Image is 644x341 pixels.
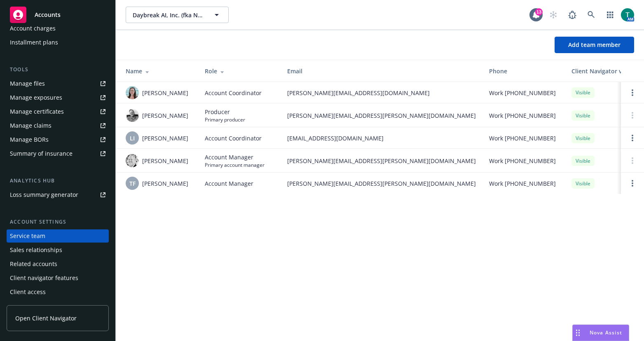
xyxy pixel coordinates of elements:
[7,188,109,201] a: Loss summary generator
[7,257,109,271] a: Related accounts
[205,153,265,161] span: Account Manager
[287,134,476,142] span: [EMAIL_ADDRESS][DOMAIN_NAME]
[287,156,476,165] span: [PERSON_NAME][EMAIL_ADDRESS][PERSON_NAME][DOMAIN_NAME]
[7,105,109,118] a: Manage certificates
[571,156,595,166] div: Visible
[568,41,621,49] span: Add team member
[10,77,45,90] div: Manage files
[205,116,245,123] span: Primary producer
[10,229,45,243] div: Service team
[7,177,109,185] div: Analytics hub
[126,154,139,167] img: photo
[7,147,109,160] a: Summary of insurance
[130,134,135,142] span: LI
[142,156,188,165] span: [PERSON_NAME]
[205,179,253,188] span: Account Manager
[602,7,618,23] a: Switch app
[7,65,109,74] div: Tools
[7,36,109,49] a: Installment plans
[142,111,188,120] span: [PERSON_NAME]
[489,111,556,120] span: Work [PHONE_NUMBER]
[571,133,595,143] div: Visible
[205,67,274,75] div: Role
[205,89,262,97] span: Account Coordinator
[10,36,58,49] div: Installment plans
[7,91,109,104] a: Manage exposures
[571,87,595,98] div: Visible
[10,119,52,132] div: Manage claims
[572,325,629,341] button: Nova Assist
[564,7,581,23] a: Report a Bug
[535,8,543,16] div: 13
[628,88,637,98] a: Open options
[628,133,637,143] a: Open options
[628,178,637,188] a: Open options
[15,314,77,322] span: Open Client Navigator
[10,285,46,299] div: Client access
[555,37,634,53] button: Add team member
[10,243,62,257] div: Sales relationships
[126,7,229,23] button: Daybreak AI, Inc. (fka Noodle Analytics, Inc.)
[590,329,622,336] span: Nova Assist
[287,89,476,97] span: [PERSON_NAME][EMAIL_ADDRESS][DOMAIN_NAME]
[489,67,558,75] div: Phone
[573,325,583,341] div: Drag to move
[126,86,139,99] img: photo
[133,11,204,19] span: Daybreak AI, Inc. (fka Noodle Analytics, Inc.)
[10,105,64,118] div: Manage certificates
[489,134,556,142] span: Work [PHONE_NUMBER]
[7,218,109,226] div: Account settings
[205,134,262,142] span: Account Coordinator
[126,67,192,75] div: Name
[489,179,556,188] span: Work [PHONE_NUMBER]
[7,243,109,257] a: Sales relationships
[7,22,109,35] a: Account charges
[142,179,188,188] span: [PERSON_NAME]
[621,8,634,21] img: photo
[10,22,56,35] div: Account charges
[35,12,61,18] span: Accounts
[287,111,476,120] span: [PERSON_NAME][EMAIL_ADDRESS][PERSON_NAME][DOMAIN_NAME]
[287,179,476,188] span: [PERSON_NAME][EMAIL_ADDRESS][PERSON_NAME][DOMAIN_NAME]
[489,89,556,97] span: Work [PHONE_NUMBER]
[10,188,78,201] div: Loss summary generator
[7,77,109,90] a: Manage files
[7,271,109,285] a: Client navigator features
[142,134,188,142] span: [PERSON_NAME]
[7,285,109,299] a: Client access
[583,7,600,23] a: Search
[10,271,78,285] div: Client navigator features
[205,107,245,116] span: Producer
[7,119,109,132] a: Manage claims
[287,67,476,75] div: Email
[10,147,73,160] div: Summary of insurance
[129,179,136,188] span: TF
[142,89,188,97] span: [PERSON_NAME]
[7,229,109,243] a: Service team
[7,133,109,146] a: Manage BORs
[7,3,109,26] a: Accounts
[571,178,595,189] div: Visible
[205,161,265,168] span: Primary account manager
[10,257,57,271] div: Related accounts
[545,7,562,23] a: Start snowing
[489,156,556,165] span: Work [PHONE_NUMBER]
[126,109,139,122] img: photo
[571,110,595,121] div: Visible
[10,91,62,104] div: Manage exposures
[10,133,49,146] div: Manage BORs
